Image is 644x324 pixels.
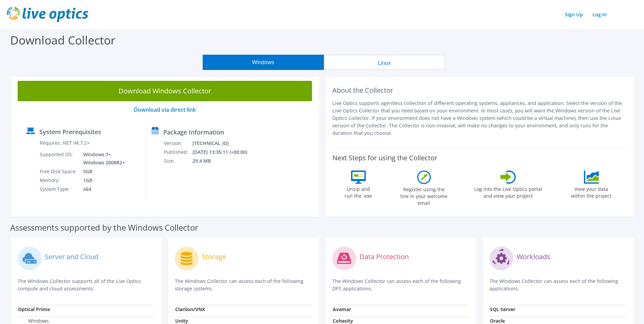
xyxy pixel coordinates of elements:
label: Workloads [517,253,550,260]
td: 1GB [78,176,126,185]
label: System Prerequisites [39,128,101,135]
label: Data Protection [360,253,409,260]
p: Live Optics supports agentless collection of different operating systems, appliances, and applica... [332,100,627,137]
strong: Unity [175,318,188,324]
label: Next Steps for using the Collector [332,154,437,162]
td: Memory: [39,176,78,185]
td: [DATE] 13:35:11 (+00:00) [192,148,256,157]
p: The Windows Collector supports all of the Live Optics compute and cloud assessments. [18,277,154,292]
label: Requires .NET V4.7.2+ [40,140,90,146]
strong: Oracle [490,318,505,324]
button: Windows [203,55,324,70]
label: Server and Cloud [45,253,98,260]
td: Supported OS: [39,150,78,167]
td: 29.4 MB [192,157,256,165]
td: x64 [78,185,126,194]
img: live_optics_svg.svg [7,7,88,22]
label: View your data within the project [567,184,616,199]
label: Unzip and run the .exe [343,184,374,199]
td: Version: [164,139,192,148]
td: Size: [164,157,192,165]
p: The Windows Collector can assess each of the following DPS applications. [332,277,469,292]
strong: Avamar [333,306,351,312]
label: Storage [202,253,226,260]
p: The Windows Collector can assess each of the following storage systems. [175,277,312,292]
label: Download Collector [10,32,115,48]
td: System Type: [39,185,78,194]
td: Published: [164,148,192,157]
button: Linux [324,55,445,70]
label: Assessments supported by the Windows Collector [10,224,198,231]
strong: Cohesity [333,318,353,324]
strong: Clariion/VNX [175,306,205,312]
strong: SQL Server [490,306,515,312]
td: Windows 7+ Windows 2008R2+ [78,150,126,167]
label: Package Information [163,129,224,136]
td: Free Disk Space: [39,167,78,176]
a: Log In [589,10,610,19]
label: Log into the Live Optics portal and view your project [474,184,542,199]
td: [TECHNICAL_ID] [192,139,256,148]
a: Sign Up [562,10,586,19]
label: Register using the line in your welcome email [399,184,449,206]
a: Download via direct link [134,106,196,113]
td: 5GB [78,167,126,176]
strong: Optical Prime [18,306,50,312]
h2: About the Collector [332,86,627,94]
p: The Windows Collector can assess each of the following applications. [490,277,626,292]
a: Download Windows Collector [18,81,312,101]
